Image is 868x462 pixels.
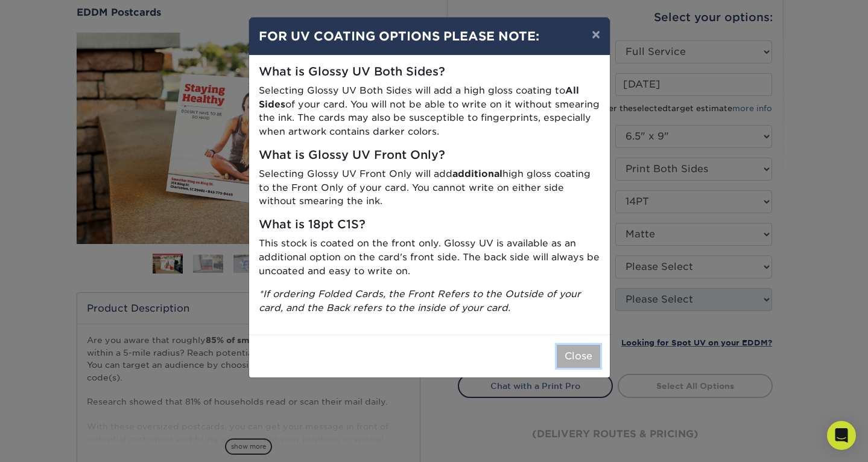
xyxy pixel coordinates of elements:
strong: All Sides [259,85,579,110]
p: Selecting Glossy UV Front Only will add high gloss coating to the Front Only of your card. You ca... [259,167,600,208]
h5: What is Glossy UV Front Only? [259,149,600,162]
p: This stock is coated on the front only. Glossy UV is available as an additional option on the car... [259,237,600,278]
h5: What is Glossy UV Both Sides? [259,65,600,79]
strong: additional [452,168,502,179]
p: Selecting Glossy UV Both Sides will add a high gloss coating to of your card. You will not be abl... [259,84,600,139]
div: Open Intercom Messenger [827,421,856,450]
button: Close [557,345,600,368]
i: *If ordering Folded Cards, the Front Refers to the Outside of your card, and the Back refers to t... [259,288,581,313]
button: × [582,18,610,51]
h4: FOR UV COATING OPTIONS PLEASE NOTE: [259,27,600,45]
h5: What is 18pt C1S? [259,218,600,232]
